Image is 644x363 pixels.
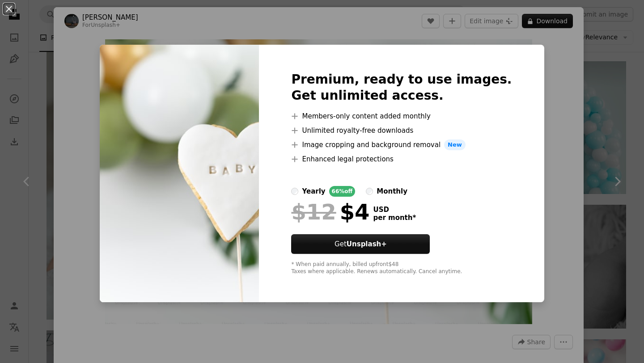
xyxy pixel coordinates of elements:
[302,186,325,197] div: yearly
[291,234,430,254] button: GetUnsplash+
[366,188,373,195] input: monthly
[291,188,298,195] input: yearly66%off
[291,200,336,224] span: $12
[373,206,416,214] span: USD
[100,45,259,302] img: premium_photo-1677655144023-2e694294ae26
[377,186,407,197] div: monthly
[329,186,356,197] div: 66% off
[291,139,512,150] li: Image cropping and background removal
[291,72,512,104] h2: Premium, ready to use images. Get unlimited access.
[373,214,416,222] span: per month *
[291,261,512,275] div: * When paid annually, billed upfront $48 Taxes where applicable. Renews automatically. Cancel any...
[291,125,512,136] li: Unlimited royalty-free downloads
[347,240,387,248] strong: Unsplash+
[291,154,512,165] li: Enhanced legal protections
[291,111,512,122] li: Members-only content added monthly
[291,200,369,224] div: $4
[444,139,466,150] span: New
